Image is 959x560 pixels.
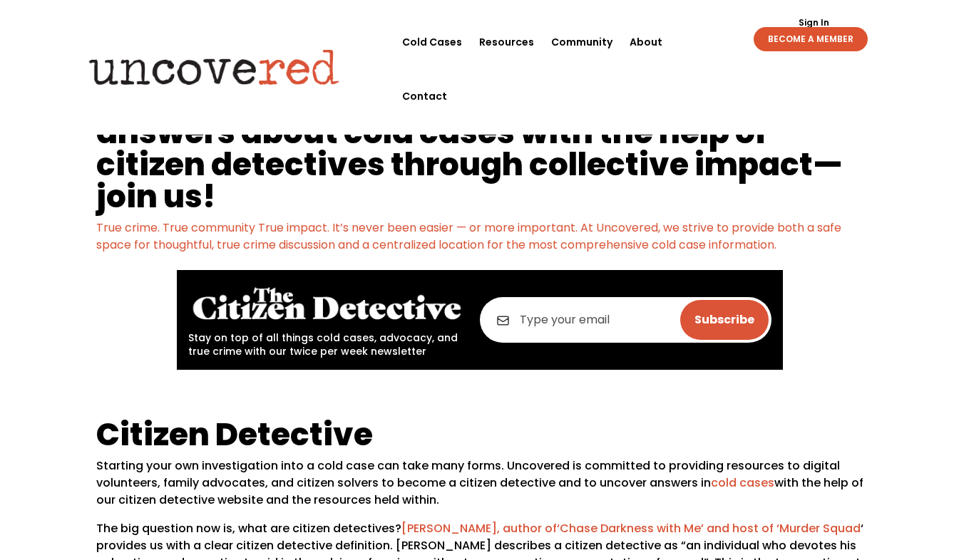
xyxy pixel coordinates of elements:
[188,281,466,328] img: The Citizen Detective
[96,457,863,508] : Starting your own investigation into a cold case can take many forms. Uncovered is committed to p...
[96,219,841,253] a: True crime. True community True impact. It’s never been easier — or more important. At Uncovered,...
[402,15,462,69] a: Cold Cases
[791,19,837,27] a: Sign In
[96,418,863,457] h1: Citizen Detective
[754,27,868,51] a: BECOME A MEMBER
[557,520,560,536] a: ‘
[401,520,557,536] a: [PERSON_NAME], author of
[711,475,774,491] a: cold cases
[630,15,662,69] a: About
[680,300,769,340] input: Subscribe
[560,520,861,536] a: Chase Darkness with Me’ and host of ‘Murder Squad
[402,69,447,123] a: Contact
[480,297,771,343] input: Type your email
[551,15,612,69] a: Community
[96,84,863,219] h1: We’re building a platform to help uncover answers about cold cases with the help of citizen detec...
[479,15,534,69] a: Resources
[188,281,466,358] div: Stay on top of all things cold cases, advocacy, and true crime with our twice per week newsletter
[77,39,352,95] img: Uncovered logo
